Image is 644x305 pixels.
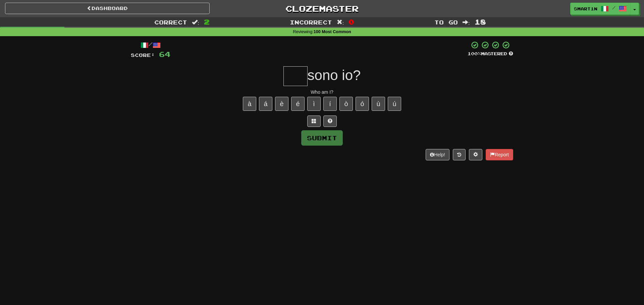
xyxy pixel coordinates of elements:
button: è [275,97,288,111]
span: 100 % [468,51,481,56]
div: Who am I? [131,89,513,95]
button: á [259,97,272,111]
button: ò [339,97,353,111]
span: / [612,5,615,10]
span: : [192,19,199,25]
button: Round history (alt+y) [453,149,466,160]
button: ù [372,97,385,111]
span: : [337,19,344,25]
strong: 100 Most Common [314,29,351,34]
a: Dashboard [5,3,210,14]
button: é [291,97,305,111]
button: í [323,97,337,111]
div: / [131,41,170,49]
button: Report [486,149,513,160]
a: smart1n / [570,3,631,15]
button: Single letter hint - you only get 1 per sentence and score half the points! alt+h [323,116,337,127]
span: Correct [154,19,187,25]
a: Clozemaster [220,3,424,14]
span: : [463,19,470,25]
span: Score: [131,52,155,58]
span: 2 [204,18,210,26]
button: ì [307,97,321,111]
span: Incorrect [290,19,332,25]
button: Submit [301,130,343,146]
span: 18 [475,18,486,26]
button: Help! [426,149,449,160]
button: Switch sentence to multiple choice alt+p [307,116,321,127]
button: ó [356,97,369,111]
div: Mastered [468,51,513,57]
span: 64 [159,50,170,58]
span: sono io? [308,67,361,83]
button: à [243,97,256,111]
span: To go [434,19,458,25]
button: ú [388,97,401,111]
span: 0 [348,18,354,26]
span: smart1n [574,6,597,12]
